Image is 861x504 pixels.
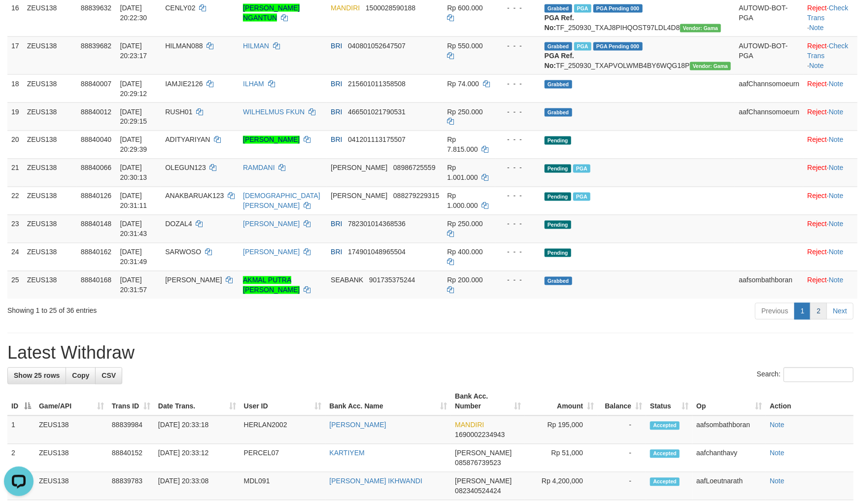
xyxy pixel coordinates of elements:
[4,4,34,34] button: Open LiveChat chat widget
[81,42,111,50] span: 88839682
[692,416,766,444] td: aafsombathboran
[807,42,848,60] a: Check Trans
[23,159,77,187] td: ZEUS138
[755,303,794,320] a: Previous
[243,220,300,228] a: [PERSON_NAME]
[243,136,300,144] a: [PERSON_NAME]
[545,52,574,69] b: PGA Ref. No:
[81,192,111,200] span: 88840126
[7,187,23,215] td: 22
[807,192,827,200] a: Reject
[447,248,482,256] span: Rp 400.000
[525,472,598,501] td: Rp 4,200,000
[72,372,89,380] span: Copy
[735,36,803,74] td: AUTOWD-BOT-PGA
[331,80,342,88] span: BRI
[541,36,735,74] td: TF_250930_TXAPVOLWMB4BY6WQG18P
[120,80,147,98] span: [DATE] 20:29:12
[120,248,147,266] span: [DATE] 20:31:49
[499,79,537,89] div: - - -
[240,416,326,444] td: HERLAN2002
[326,388,451,416] th: Bank Acc. Name: activate to sort column ascending
[81,136,111,144] span: 88840040
[573,193,590,201] span: Marked by aafpengsreynich
[455,477,512,485] span: [PERSON_NAME]
[598,388,646,416] th: Balance: activate to sort column ascending
[692,388,766,416] th: Op: activate to sort column ascending
[757,368,854,382] label: Search:
[165,108,192,116] span: RUSH01
[81,164,111,172] span: 88840066
[154,444,240,472] td: [DATE] 20:33:12
[447,164,478,182] span: Rp 1.001.000
[243,42,269,50] a: HILMAN
[499,247,537,257] div: - - -
[7,388,35,416] th: ID: activate to sort column descending
[646,388,692,416] th: Status: activate to sort column ascending
[573,165,590,173] span: Marked by aafpengsreynich
[35,472,108,501] td: ZEUS138
[770,477,785,485] a: Note
[331,192,387,200] span: [PERSON_NAME]
[81,220,111,228] span: 88840148
[455,459,501,467] span: Copy 085876739523 to clipboard
[829,80,844,88] a: Note
[95,368,122,384] a: CSV
[545,193,571,201] span: Pending
[154,416,240,444] td: [DATE] 20:33:18
[807,136,827,144] a: Reject
[348,248,406,256] span: Copy 174901048965504 to clipboard
[243,276,300,294] a: AKMAL PUTRA [PERSON_NAME]
[165,136,210,144] span: ADITYARIYAN
[525,388,598,416] th: Amount: activate to sort column ascending
[348,80,406,88] span: Copy 215601011358508 to clipboard
[574,4,591,13] span: Marked by aafchomsokheang
[803,36,858,74] td: · ·
[348,42,406,50] span: Copy 040801052647507 to clipboard
[165,42,203,50] span: HILMAN088
[23,215,77,243] td: ZEUS138
[331,42,342,50] span: BRI
[108,416,154,444] td: 88839984
[807,42,827,50] a: Reject
[7,74,23,102] td: 18
[447,192,478,210] span: Rp 1.000.000
[829,276,844,284] a: Note
[154,472,240,501] td: [DATE] 20:33:08
[366,4,415,12] span: Copy 1500028590188 to clipboard
[829,192,844,200] a: Note
[499,3,537,13] div: - - -
[120,136,147,154] span: [DATE] 20:29:39
[7,271,23,299] td: 25
[447,80,479,88] span: Rp 74.000
[348,136,406,144] span: Copy 041201113175507 to clipboard
[735,102,803,131] td: aafChannsomoeurn
[593,4,643,13] span: PGA Pending
[120,4,147,22] span: [DATE] 20:22:30
[829,164,844,172] a: Note
[545,14,574,32] b: PGA Ref. No:
[81,4,111,12] span: 88839632
[810,303,827,320] a: 2
[7,243,23,271] td: 24
[499,191,537,201] div: - - -
[243,192,320,210] a: [DEMOGRAPHIC_DATA][PERSON_NAME]
[809,24,824,32] a: Note
[735,271,803,299] td: aafsombathboran
[331,220,342,228] span: BRI
[807,108,827,116] a: Reject
[393,192,439,200] span: Copy 088279229315 to clipboard
[803,74,858,102] td: ·
[545,136,571,145] span: Pending
[7,416,35,444] td: 1
[499,219,537,229] div: - - -
[545,221,571,229] span: Pending
[165,192,224,200] span: ANAKBARUAK123
[330,421,386,429] a: [PERSON_NAME]
[23,74,77,102] td: ZEUS138
[499,135,537,145] div: - - -
[331,108,342,116] span: BRI
[243,164,275,172] a: RAMDANI
[803,243,858,271] td: ·
[165,164,206,172] span: OLEGUN123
